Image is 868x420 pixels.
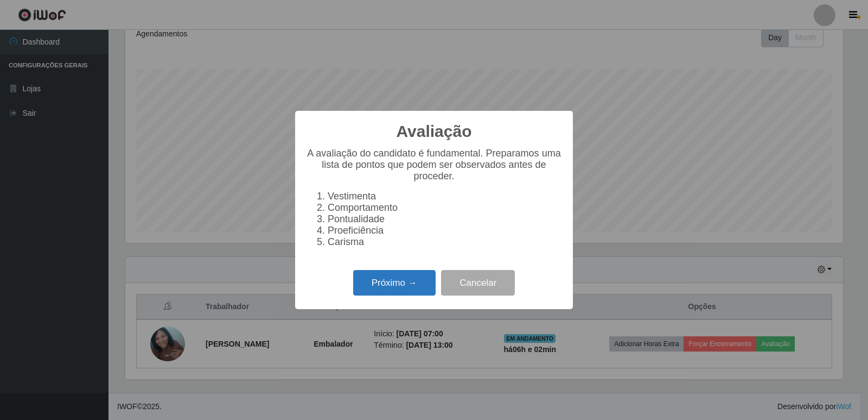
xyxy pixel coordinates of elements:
[328,214,562,225] li: Pontualidade
[397,122,472,141] h2: Avaliação
[328,225,562,236] li: Proeficiência
[328,202,562,214] li: Comportamento
[328,236,562,248] li: Carisma
[353,270,436,296] button: Próximo →
[328,191,562,202] li: Vestimenta
[441,270,515,296] button: Cancelar
[306,148,562,182] p: A avaliação do candidato é fundamental. Preparamos uma lista de pontos que podem ser observados a...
